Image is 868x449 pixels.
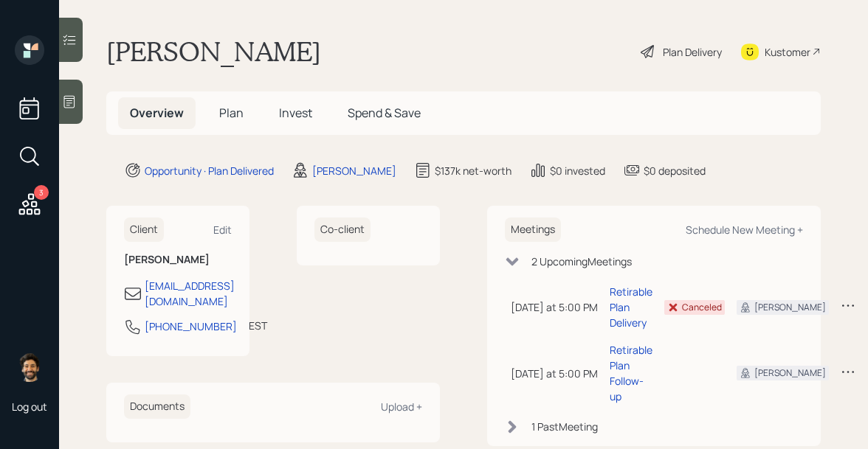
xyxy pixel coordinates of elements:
[754,301,826,314] div: [PERSON_NAME]
[511,299,598,315] div: [DATE] at 5:00 PM
[435,163,512,178] div: $137k net-worth
[249,318,267,333] div: EST
[124,394,190,419] h6: Documents
[754,366,826,380] div: [PERSON_NAME]
[12,400,47,414] div: Log out
[348,105,421,121] span: Spend & Save
[682,301,722,314] div: Canceled
[381,400,422,414] div: Upload +
[145,319,237,334] div: [PHONE_NUMBER]
[279,105,312,121] span: Invest
[765,44,810,60] div: Kustomer
[531,254,632,269] div: 2 Upcoming Meeting s
[531,419,598,434] div: 1 Past Meeting
[124,217,164,242] h6: Client
[511,366,598,381] div: [DATE] at 5:00 PM
[34,185,49,200] div: 3
[130,105,184,121] span: Overview
[610,342,652,404] div: Retirable Plan Follow-up
[663,44,722,60] div: Plan Delivery
[550,163,605,178] div: $0 invested
[644,163,706,178] div: $0 deposited
[213,223,232,237] div: Edit
[106,35,321,68] h1: [PERSON_NAME]
[610,284,652,330] div: Retirable Plan Delivery
[219,105,244,121] span: Plan
[505,217,561,242] h6: Meetings
[686,223,803,237] div: Schedule New Meeting +
[145,163,274,178] div: Opportunity · Plan Delivered
[312,163,396,178] div: [PERSON_NAME]
[15,352,44,382] img: eric-schwartz-headshot.png
[314,217,371,242] h6: Co-client
[145,278,235,309] div: [EMAIL_ADDRESS][DOMAIN_NAME]
[124,254,232,266] h6: [PERSON_NAME]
